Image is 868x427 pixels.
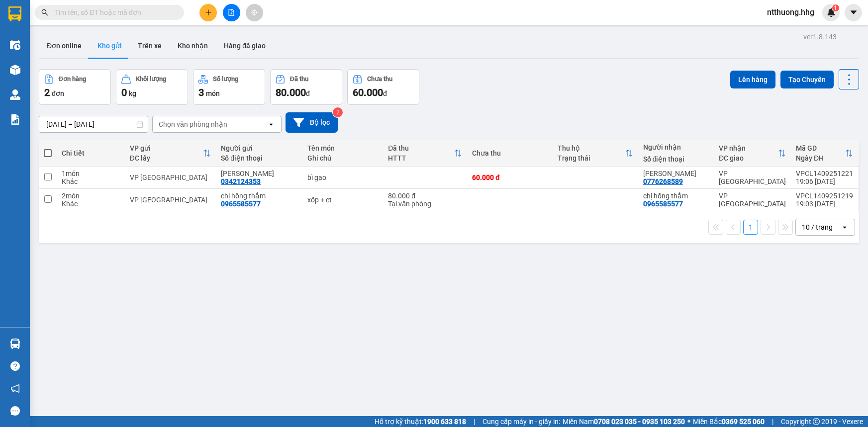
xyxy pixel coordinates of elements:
div: Đã thu [388,144,454,152]
div: VP nhận [719,144,778,152]
span: Cung cấp máy in - giấy in: [482,416,560,427]
span: copyright [813,418,820,425]
div: ĐC lấy [130,154,203,162]
button: Chưa thu60.000đ [347,69,419,105]
button: Đã thu80.000đ [270,69,342,105]
div: VPCL1409251221 [796,170,853,177]
div: Ngày ĐH [796,154,845,162]
img: warehouse-icon [10,40,20,50]
button: Bộ lọc [286,112,338,133]
span: Miền Bắc [693,416,765,427]
div: ĐC giao [719,154,778,162]
span: đ [306,89,310,97]
strong: 1900 633 818 [423,418,466,426]
span: 80.000 [276,86,306,98]
span: aim [251,9,258,16]
div: chị hồng thắm [221,192,297,200]
button: Khối lượng0kg [116,69,188,105]
span: kg [129,89,136,97]
div: 80.000 đ [388,192,462,200]
div: Số lượng [213,76,238,83]
span: 2 [44,86,50,98]
button: caret-down [845,4,862,21]
button: Đơn online [39,34,90,58]
img: icon-new-feature [827,8,836,17]
div: Chưa thu [472,149,548,157]
th: Toggle SortBy [383,140,467,167]
div: Khác [62,200,120,208]
div: Người nhận [643,143,709,151]
th: Toggle SortBy [125,140,216,167]
span: | [474,416,475,427]
span: đơn [52,89,64,97]
input: Tìm tên, số ĐT hoặc mã đơn [55,7,172,18]
sup: 1 [832,4,839,11]
div: 19:03 [DATE] [796,200,853,208]
th: Toggle SortBy [791,140,858,167]
span: Hỗ trợ kỹ thuật: [375,416,466,427]
img: warehouse-icon [10,339,20,349]
button: Kho gửi [90,34,130,58]
button: Đơn hàng2đơn [39,69,111,105]
button: plus [199,4,217,21]
svg: open [841,223,849,231]
strong: 0369 525 060 [722,418,765,426]
div: Thu hộ [558,144,625,152]
div: Chọn văn phòng nhận [159,119,227,129]
span: 3 [198,86,204,98]
button: Lên hàng [730,71,775,88]
div: VP gửi [130,144,203,152]
div: Số điện thoại [221,154,297,162]
button: Số lượng3món [193,69,265,105]
div: Anh Quy [221,170,297,177]
span: 1 [834,4,837,11]
div: 1 món [62,170,120,177]
span: file-add [228,9,235,16]
div: Tên món [307,144,378,152]
button: file-add [223,4,240,21]
div: VP [GEOGRAPHIC_DATA] [719,192,786,208]
div: Người gửi [221,144,297,152]
button: Trên xe [130,34,170,58]
div: VP [GEOGRAPHIC_DATA] [130,173,211,181]
span: | [772,416,773,427]
img: warehouse-icon [10,89,20,100]
div: 2 món [62,192,120,200]
span: ntthuong.hhg [759,6,822,18]
span: 60.000 [353,86,383,98]
div: Ghi chú [307,154,378,162]
div: Đơn hàng [59,76,86,83]
div: chị hồng thắm [643,192,709,200]
div: Số điện thoại [643,155,709,163]
div: Đã thu [290,76,308,83]
div: VPCL1409251219 [796,192,853,200]
span: món [206,89,220,97]
span: 0 [121,86,127,98]
div: 0776268589 [643,177,683,185]
button: Hàng đã giao [216,34,274,58]
div: Trạng thái [558,154,625,162]
button: Kho nhận [170,34,216,58]
span: search [41,9,48,16]
input: Select a date range. [39,116,148,132]
div: Khác [62,177,120,185]
div: Chi tiết [62,149,120,157]
div: 0965585577 [643,200,683,208]
span: Miền Nam [563,416,685,427]
div: Chưa thu [367,76,392,83]
span: notification [10,384,20,393]
div: 10 / trang [802,222,833,232]
svg: open [267,120,275,128]
div: bì gạo [307,173,378,181]
sup: 2 [333,107,343,117]
button: 1 [743,220,758,235]
div: 60.000 đ [472,173,548,181]
div: Mã GD [796,144,845,152]
div: Khối lượng [136,76,166,83]
button: aim [246,4,263,21]
span: ⚪️ [687,420,690,424]
div: HTTT [388,154,454,162]
span: plus [205,9,212,16]
th: Toggle SortBy [714,140,791,167]
div: ver 1.8.143 [803,31,837,42]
